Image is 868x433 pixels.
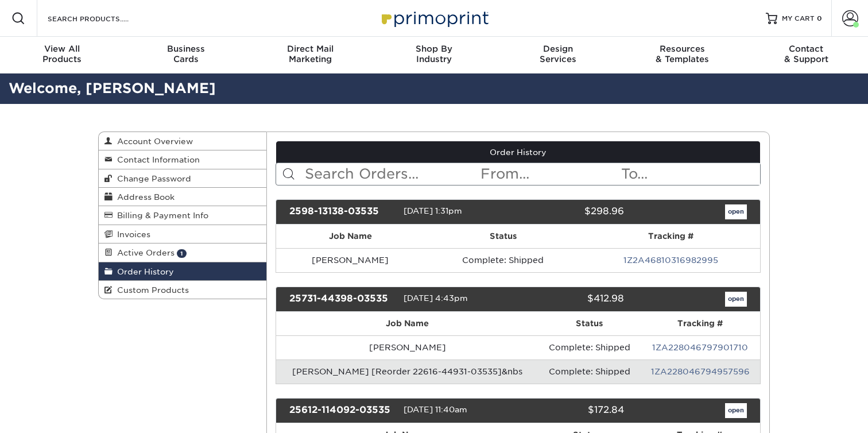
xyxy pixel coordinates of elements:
[582,225,761,248] th: Tracking #
[248,44,372,64] div: Marketing
[113,267,174,276] span: Order History
[509,292,632,307] div: $412.98
[99,206,266,225] a: Billing & Payment Info
[539,335,640,359] td: Complete: Shipped
[99,262,266,281] a: Order History
[479,163,619,185] input: From...
[281,403,404,418] div: 25612-114092-03535
[276,248,425,272] td: [PERSON_NAME]
[496,37,620,74] a: DesignServices
[651,367,750,376] a: 1ZA228046794957596
[496,44,620,64] div: Services
[782,14,815,24] span: MY CART
[113,211,208,220] span: Billing & Payment Info
[817,14,822,22] span: 0
[99,281,266,299] a: Custom Products
[46,11,158,25] input: SEARCH PRODUCTS.....
[620,44,744,54] span: Resources
[276,141,761,163] a: Order History
[539,312,640,335] th: Status
[725,292,747,307] a: open
[113,230,150,239] span: Invoices
[620,37,744,74] a: Resources& Templates
[372,44,496,64] div: Industry
[99,150,266,169] a: Contact Information
[113,174,191,183] span: Change Password
[623,256,718,265] a: 1Z2A46810316982995
[177,249,187,258] span: 1
[377,6,491,30] img: Primoprint
[99,243,266,262] a: Active Orders 1
[99,169,266,188] a: Change Password
[404,293,468,303] span: [DATE] 4:43pm
[124,44,248,64] div: Cards
[640,312,760,335] th: Tracking #
[496,44,620,54] span: Design
[276,359,539,384] td: [PERSON_NAME] [Reorder 22616-44931-03535]&nbs
[404,206,462,215] span: [DATE] 1:31pm
[744,37,868,74] a: Contact& Support
[725,204,747,219] a: open
[124,44,248,54] span: Business
[425,225,582,248] th: Status
[539,359,640,384] td: Complete: Shipped
[744,44,868,64] div: & Support
[99,225,266,243] a: Invoices
[248,44,372,54] span: Direct Mail
[99,132,266,150] a: Account Overview
[113,137,193,146] span: Account Overview
[276,225,425,248] th: Job Name
[509,204,632,219] div: $298.96
[276,312,539,335] th: Job Name
[744,44,868,54] span: Contact
[304,163,480,185] input: Search Orders...
[620,44,744,64] div: & Templates
[652,343,748,352] a: 1ZA228046797901710
[620,163,760,185] input: To...
[404,405,467,414] span: [DATE] 11:40am
[248,37,372,74] a: Direct MailMarketing
[99,188,266,206] a: Address Book
[281,204,404,219] div: 2598-13138-03535
[509,403,632,418] div: $172.84
[113,285,189,295] span: Custom Products
[425,248,582,272] td: Complete: Shipped
[113,248,175,257] span: Active Orders
[113,192,175,202] span: Address Book
[113,155,200,164] span: Contact Information
[725,403,747,418] a: open
[124,37,248,74] a: BusinessCards
[372,37,496,74] a: Shop ByIndustry
[372,44,496,54] span: Shop By
[281,292,404,307] div: 25731-44398-03535
[276,335,539,359] td: [PERSON_NAME]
